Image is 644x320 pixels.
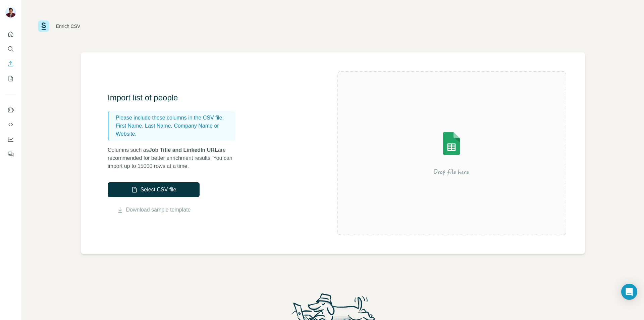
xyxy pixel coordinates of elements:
p: Please include these columns in the CSV file: [116,114,232,122]
button: My lists [5,73,16,85]
div: Open Intercom Messenger [621,284,637,300]
p: First Name, Last Name, Company Name or Website. [116,122,232,138]
p: Columns such as are recommended for better enrichment results. You can import up to 15000 rows at... [108,146,242,170]
button: Download sample template [108,206,200,214]
button: Use Surfe API [5,119,16,131]
button: Dashboard [5,133,16,145]
button: Use Surfe on LinkedIn [5,104,16,116]
button: Quick start [5,28,16,40]
img: Avatar [5,7,16,17]
img: Surfe Illustration - Drop file here or select below [391,113,512,193]
button: Enrich CSV [5,58,16,70]
button: Search [5,43,16,55]
div: Enrich CSV [56,23,80,30]
a: Download sample template [126,206,191,214]
span: Job Title and LinkedIn URL [149,147,218,153]
img: Surfe Logo [38,20,49,32]
button: Feedback [5,148,16,160]
button: Select CSV file [108,182,200,197]
h3: Import list of people [108,92,242,103]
